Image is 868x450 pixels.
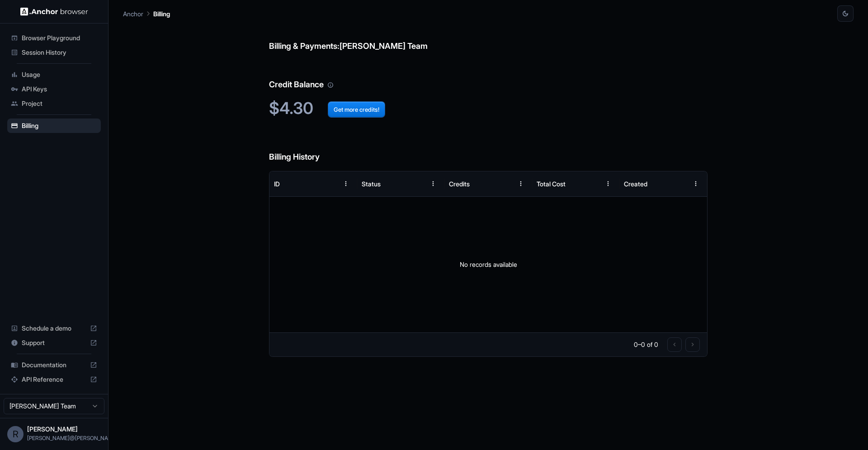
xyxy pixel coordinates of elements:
div: R [7,426,24,442]
div: Credits [449,180,470,188]
div: ID [274,180,280,188]
button: Menu [688,175,704,192]
div: Project [7,96,101,111]
button: Menu [338,175,354,192]
button: Menu [600,175,616,192]
div: Total Cost [537,180,566,188]
span: Rodrigo Rocha [27,425,78,433]
button: Sort [321,175,338,192]
p: Billing [153,9,170,19]
button: Sort [671,175,688,192]
p: Anchor [123,9,143,19]
div: Browser Playground [7,31,101,45]
h6: Billing History [269,133,708,164]
h6: Billing & Payments: [PERSON_NAME] Team [269,22,708,53]
span: Browser Playground [22,33,97,43]
div: Schedule a demo [7,321,101,336]
div: Support [7,336,101,350]
div: Status [362,180,381,188]
div: Created [624,180,647,188]
div: API Keys [7,82,101,96]
svg: Your credit balance will be consumed as you use the API. Visit the usage page to view a breakdown... [327,82,334,88]
div: Session History [7,45,101,60]
nav: breadcrumb [123,9,170,19]
div: API Reference [7,372,101,387]
span: API Keys [22,85,97,94]
span: Schedule a demo [22,324,86,333]
span: Support [22,338,86,347]
span: Usage [22,70,97,79]
span: Project [22,99,97,108]
div: Usage [7,67,101,82]
h2: $4.30 [269,99,708,118]
button: Menu [513,175,529,192]
span: Documentation [22,360,86,369]
h6: Credit Balance [269,60,708,91]
span: API Reference [22,375,86,384]
div: No records available [269,197,707,332]
div: Billing [7,118,101,133]
button: Sort [409,175,425,192]
button: Sort [496,175,513,192]
span: rodrigo@tripperwith.us [27,435,122,441]
button: Menu [425,175,441,192]
button: Sort [584,175,600,192]
div: Documentation [7,358,101,372]
img: Anchor Logo [20,7,88,16]
p: 0–0 of 0 [634,340,658,349]
span: Session History [22,48,97,57]
span: Billing [22,121,97,130]
button: Get more credits! [328,101,385,118]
